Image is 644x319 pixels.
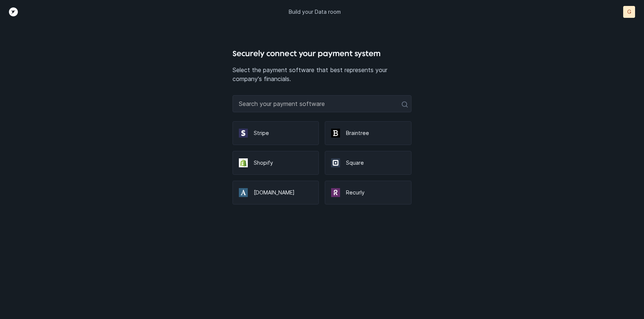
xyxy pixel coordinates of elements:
[325,181,411,204] div: Recurly
[254,189,313,196] p: [DOMAIN_NAME]
[346,129,405,137] p: Braintree
[233,48,411,59] h4: Securely connect your payment system
[346,159,405,167] p: Square
[623,6,635,18] button: G
[627,8,631,16] p: G
[254,129,313,137] p: Stripe
[233,95,411,112] input: Search your payment software
[289,8,341,16] p: Build your Data room
[254,159,313,167] p: Shopify
[233,181,319,204] div: [DOMAIN_NAME]
[325,121,411,145] div: Braintree
[233,151,319,175] div: Shopify
[325,151,411,175] div: Square
[233,121,319,145] div: Stripe
[346,189,405,196] p: Recurly
[233,65,411,83] p: Select the payment software that best represents your company's financials.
